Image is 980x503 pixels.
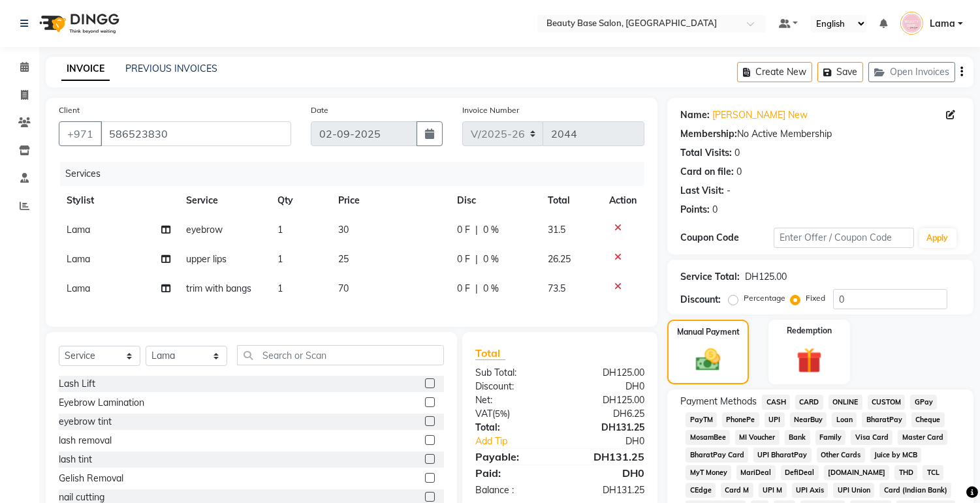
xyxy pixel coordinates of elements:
span: Lama [67,253,90,265]
div: DH131.25 [560,421,655,434]
div: Net: [466,393,560,407]
div: Eyebrow Lamination [59,396,144,410]
div: Discount: [680,293,721,307]
button: Create New [737,62,812,82]
span: MosamBee [686,430,730,445]
span: Payment Methods [680,395,757,408]
span: Other Cards [817,448,865,463]
div: Card on file: [680,165,734,179]
span: 1 [277,282,283,294]
button: Save [817,62,863,82]
span: 1 [277,253,283,265]
th: Price [330,186,449,215]
span: CARD [795,395,823,410]
span: 0 % [483,282,499,296]
img: _cash.svg [688,346,727,374]
div: Points: [680,203,710,217]
span: Loan [832,412,857,427]
span: 30 [338,224,349,236]
span: UPI M [759,483,787,498]
div: Service Total: [680,270,740,284]
input: Search by Name/Mobile/Email/Code [101,121,291,146]
span: 0 F [457,252,470,266]
div: DH125.00 [560,366,655,380]
img: logo [33,5,123,42]
span: 26.25 [548,253,571,265]
img: _gift.svg [789,344,830,376]
div: Balance : [466,483,560,497]
th: Action [601,186,644,215]
span: VAT [475,408,492,419]
span: | [475,252,478,266]
span: TCL [923,465,943,480]
th: Qty [270,186,330,215]
span: MariDeal [736,465,776,480]
span: MyT Money [686,465,731,480]
span: BharatPay Card [686,448,748,463]
span: Card (Indian Bank) [879,483,951,498]
span: UPI BharatPay [753,448,812,463]
label: Date [311,104,328,116]
span: | [475,223,478,237]
span: 31.5 [548,224,565,236]
div: Discount: [466,380,560,393]
span: Bank [785,430,810,445]
span: 0 F [457,282,470,296]
label: Fixed [806,292,825,304]
label: Redemption [787,325,832,337]
button: +971 [59,121,102,146]
div: Coupon Code [680,231,774,245]
input: Search or Scan [237,345,444,365]
div: lash removal [59,434,112,448]
span: PayTM [686,412,717,427]
div: Payable: [466,449,560,465]
div: Membership: [680,127,737,141]
span: 1 [277,224,283,236]
span: 73.5 [548,282,565,294]
div: No Active Membership [680,127,960,141]
label: Client [59,104,80,116]
div: eyebrow tint [59,415,112,429]
div: Paid: [466,465,560,481]
span: DefiDeal [781,465,819,480]
a: PREVIOUS INVOICES [125,63,217,74]
span: 25 [338,253,349,265]
span: Juice by MCB [870,448,922,463]
div: Services [60,162,654,186]
div: ( ) [466,407,560,421]
span: Visa Card [851,430,893,445]
span: Lama [67,282,90,294]
div: - [727,184,731,198]
span: 0 % [483,223,499,237]
span: THD [894,465,917,480]
span: Master Card [898,430,947,445]
div: Name: [680,108,710,122]
div: 0 [735,146,740,160]
div: DH125.00 [560,393,655,407]
span: trim with bangs [186,282,251,294]
span: upper lips [186,253,227,265]
label: Invoice Number [462,104,519,116]
div: Gelish Removal [59,472,123,485]
span: ONLINE [829,395,862,410]
span: UPI Axis [792,483,829,498]
span: UPI [765,412,785,427]
div: lash tint [59,453,92,466]
div: Total: [466,421,560,434]
div: DH131.25 [560,449,655,465]
span: CUSTOM [868,395,906,410]
a: INVOICE [61,57,110,81]
div: Total Visits: [680,146,732,160]
div: Lash Lift [59,377,95,391]
span: Lama [930,17,955,31]
div: Last Visit: [680,184,724,198]
input: Enter Offer / Coupon Code [774,228,913,248]
span: 0 % [483,252,499,266]
span: GPay [910,395,937,410]
div: DH0 [560,380,655,393]
span: eyebrow [186,224,223,236]
span: NearBuy [790,412,827,427]
span: [DOMAIN_NAME] [824,465,890,480]
span: | [475,282,478,296]
label: Percentage [744,292,785,304]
